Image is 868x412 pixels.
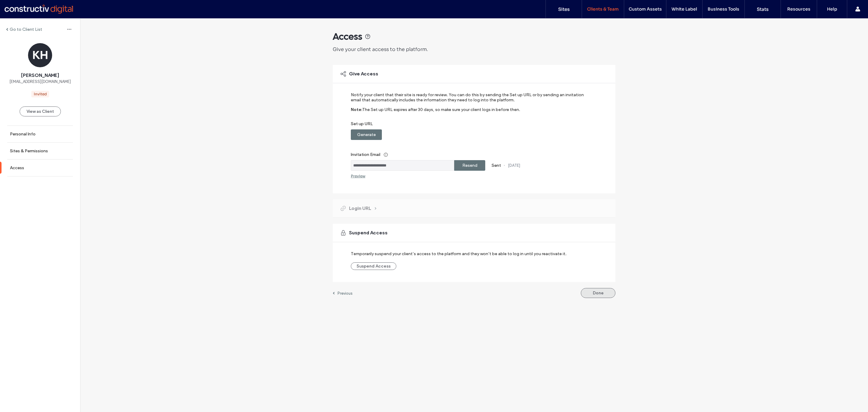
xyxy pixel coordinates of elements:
label: Resources [787,6,810,12]
label: Generate [357,129,376,140]
span: Give your client access to the platform. [333,46,428,52]
label: Help [827,6,837,12]
div: Invited [34,91,47,97]
label: Previous [338,291,353,296]
label: Access [10,165,24,170]
div: Preview [351,174,365,178]
label: Resend [462,160,477,171]
span: Help [14,4,26,10]
label: Sites [558,6,570,12]
label: White Label [671,6,697,12]
span: Login URL [349,205,371,212]
span: [PERSON_NAME] [21,72,59,79]
a: Previous [333,290,353,296]
label: Sent [492,163,501,168]
button: Done [581,288,615,298]
button: View as Client [20,106,61,116]
label: Clients & Team [587,6,619,12]
label: Go to Client List [10,27,42,32]
label: Set up URL [351,121,589,129]
label: Sites & Permissions [10,148,48,154]
label: Custom Assets [629,6,662,12]
div: KH [28,43,52,67]
span: Give Access [349,71,378,77]
label: [DATE] [508,163,520,168]
span: Suspend Access [349,230,388,236]
button: Suspend Access [351,262,396,270]
label: Business Tools [708,6,739,12]
label: Temporarily suspend your client’s access to the platform and they won’t be able to log in until y... [351,248,567,259]
span: Access [333,30,362,43]
span: [EMAIL_ADDRESS][DOMAIN_NAME] [9,79,71,85]
label: Invitation Email [351,149,589,160]
label: Stats [757,6,769,12]
label: The Set up URL expires after 30 days, so make sure your client logs in before then. [362,107,520,121]
label: Note: [351,107,362,121]
label: Personal Info [10,132,36,137]
label: Notify your client that their site is ready for review. You can do this by sending the Set up URL... [351,92,589,107]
